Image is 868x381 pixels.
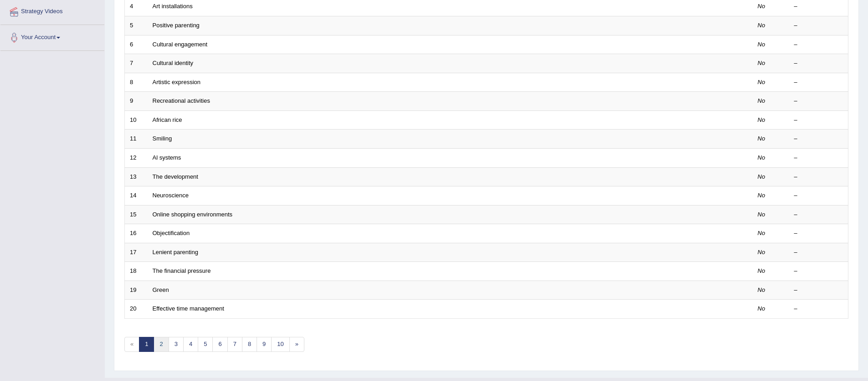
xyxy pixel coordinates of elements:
[794,211,843,219] div: –
[758,116,765,123] em: No
[125,73,148,92] td: 8
[125,205,148,224] td: 15
[794,97,843,105] div: –
[153,22,200,29] a: Positive parenting
[227,337,242,352] a: 7
[794,2,843,11] div: –
[153,211,233,218] a: Online shopping environments
[153,135,172,142] a: Smiling
[153,116,182,123] a: African rice
[758,135,765,142] em: No
[794,248,843,257] div: –
[198,337,213,352] a: 5
[794,229,843,238] div: –
[125,300,148,319] td: 20
[125,92,148,111] td: 9
[153,267,211,274] a: The financial pressure
[758,173,765,180] em: No
[0,25,104,48] a: Your Account
[794,267,843,276] div: –
[125,167,148,186] td: 13
[125,243,148,262] td: 17
[153,230,190,236] a: Objectification
[154,337,169,352] a: 2
[124,337,139,352] span: «
[289,337,304,352] a: »
[758,60,765,66] em: No
[125,54,148,73] td: 7
[139,337,154,352] a: 1
[758,41,765,48] em: No
[794,40,843,49] div: –
[758,286,765,293] em: No
[758,192,765,199] em: No
[794,135,843,143] div: –
[794,59,843,68] div: –
[125,130,148,149] td: 11
[183,337,198,352] a: 4
[153,286,169,293] a: Green
[242,337,257,352] a: 8
[153,192,189,199] a: Neuroscience
[794,191,843,200] div: –
[153,154,181,161] a: Al systems
[153,97,210,104] a: Recreational activities
[125,35,148,54] td: 6
[271,337,289,352] a: 10
[125,186,148,206] td: 14
[153,249,198,256] a: Lenient parenting
[758,267,765,274] em: No
[758,154,765,161] em: No
[125,224,148,243] td: 16
[758,79,765,85] em: No
[125,16,148,35] td: 5
[125,281,148,300] td: 19
[153,79,200,85] a: Artistic expression
[758,3,765,10] em: No
[758,211,765,218] em: No
[153,305,224,312] a: Effective time management
[169,337,184,352] a: 3
[153,41,208,48] a: Cultural engagement
[758,305,765,312] em: No
[794,116,843,125] div: –
[758,22,765,29] em: No
[794,173,843,181] div: –
[125,262,148,281] td: 18
[758,249,765,256] em: No
[257,337,272,352] a: 9
[794,154,843,162] div: –
[153,173,198,180] a: The development
[212,337,227,352] a: 6
[125,148,148,167] td: 12
[153,3,193,10] a: Art installations
[153,60,194,66] a: Cultural identity
[794,21,843,30] div: –
[758,230,765,236] em: No
[794,305,843,313] div: –
[794,78,843,87] div: –
[125,110,148,130] td: 10
[758,97,765,104] em: No
[794,286,843,295] div: –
